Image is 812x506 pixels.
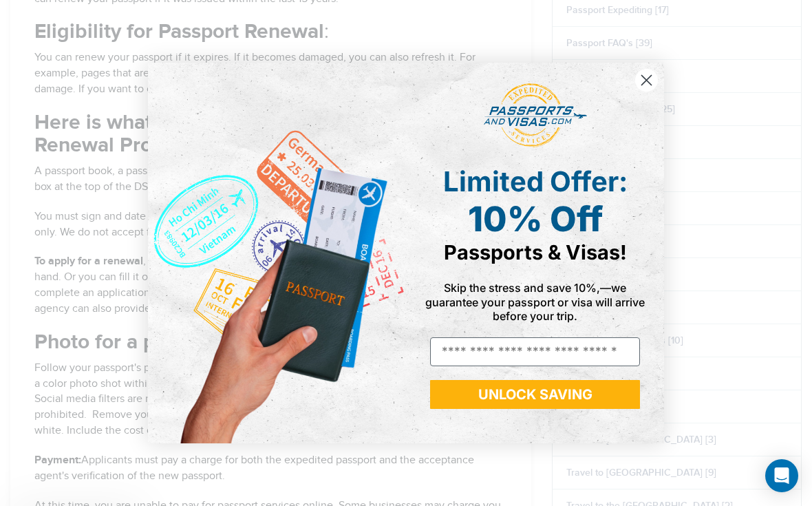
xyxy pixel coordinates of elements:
span: Passports & Visas! [444,240,627,264]
button: Close dialog [634,68,659,92]
div: Open Intercom Messenger [765,459,798,492]
img: passports and visas [484,83,587,148]
img: de9cda0d-0715-46ca-9a25-073762a91ba7.png [148,63,406,443]
button: UNLOCK SAVING [430,380,640,409]
span: Limited Offer: [443,165,628,198]
span: Skip the stress and save 10%,—we guarantee your passport or visa will arrive before your trip. [425,281,645,322]
span: 10% Off [468,198,603,240]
